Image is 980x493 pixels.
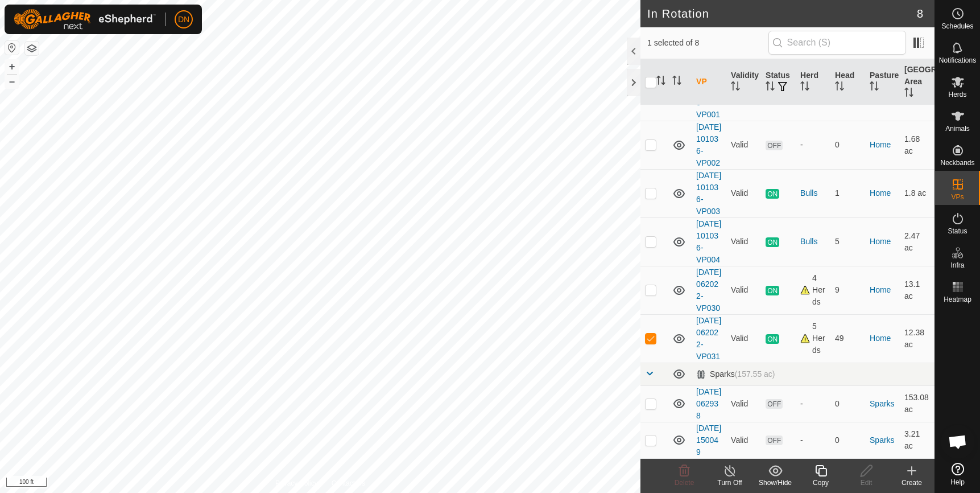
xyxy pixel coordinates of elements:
span: ON [766,286,779,295]
button: Map Layers [25,42,39,55]
td: 0 [830,385,865,422]
button: – [5,75,19,88]
a: Home [870,140,891,149]
span: ON [766,189,779,199]
span: OFF [766,141,783,150]
span: OFF [766,436,783,445]
th: Validity [726,59,761,105]
a: [DATE] 062938 [696,387,721,420]
span: (157.55 ac) [735,369,775,379]
button: + [5,60,19,73]
a: Sparks [870,399,895,408]
a: [DATE] 101036-VP002 [696,122,721,167]
p-sorticon: Activate to sort [656,77,665,87]
div: Show/Hide [752,478,798,488]
span: OFF [766,399,783,409]
th: Pasture [865,59,900,105]
div: 4 Herds [800,272,826,308]
span: Herds [948,91,966,98]
a: Contact Us [332,478,365,488]
td: 0 [830,422,865,458]
td: 1.8 ac [900,169,934,217]
a: Sparks [870,436,895,445]
div: Bulls [800,187,826,199]
span: VPs [951,194,964,200]
p-sorticon: Activate to sort [672,77,681,87]
span: Heatmap [944,296,971,303]
div: - [800,398,826,410]
th: [GEOGRAPHIC_DATA] Area [900,59,934,105]
td: 0 [830,121,865,169]
td: 3.21 ac [900,422,934,458]
div: Sparks [696,369,775,379]
p-sorticon: Activate to sort [731,83,740,92]
span: Animals [945,125,970,132]
th: Head [830,59,865,105]
p-sorticon: Activate to sort [835,83,844,92]
td: Valid [726,314,761,363]
a: [DATE] 062022-VP030 [696,268,721,313]
a: [DATE] 101036-VP001 [696,74,721,119]
p-sorticon: Activate to sort [904,89,913,98]
div: Turn Off [707,478,752,488]
td: 2.47 ac [900,217,934,266]
div: - [800,139,826,151]
td: 9 [830,266,865,314]
a: Privacy Policy [275,478,318,488]
div: Bulls [800,236,826,248]
span: Delete [675,479,694,487]
img: Gallagher Logo [14,9,156,30]
span: DN [178,14,189,26]
th: VP [692,59,726,105]
h2: In Rotation [647,7,917,20]
td: 49 [830,314,865,363]
th: Status [761,59,796,105]
span: 8 [917,5,923,22]
a: [DATE] 101036-VP003 [696,171,721,216]
span: Help [950,479,965,486]
span: Neckbands [940,159,974,166]
span: ON [766,237,779,247]
span: Notifications [939,57,976,64]
td: 1.68 ac [900,121,934,169]
a: [DATE] 150049 [696,424,721,457]
span: Infra [950,262,964,269]
td: Valid [726,217,761,266]
a: [DATE] 101036-VP004 [696,219,721,264]
span: 1 selected of 8 [647,37,768,49]
a: Home [870,334,891,343]
td: 5 [830,217,865,266]
div: Copy [798,478,843,488]
p-sorticon: Activate to sort [870,83,879,92]
td: 12.38 ac [900,314,934,363]
input: Search (S) [768,31,906,55]
td: 153.08 ac [900,385,934,422]
td: Valid [726,169,761,217]
a: Home [870,188,891,198]
div: Open chat [941,425,975,459]
a: Home [870,285,891,294]
a: Home [870,237,891,246]
a: Help [935,458,980,490]
div: - [800,434,826,446]
div: 5 Herds [800,321,826,356]
td: Valid [726,422,761,458]
div: Edit [843,478,889,488]
div: Create [889,478,934,488]
button: Reset Map [5,41,19,55]
td: Valid [726,266,761,314]
p-sorticon: Activate to sort [800,83,809,92]
span: Status [948,228,967,235]
td: Valid [726,385,761,422]
td: 1 [830,169,865,217]
td: 13.1 ac [900,266,934,314]
span: ON [766,334,779,344]
th: Herd [796,59,830,105]
a: [DATE] 062022-VP031 [696,316,721,361]
span: Schedules [941,23,973,30]
p-sorticon: Activate to sort [766,83,775,92]
td: Valid [726,121,761,169]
